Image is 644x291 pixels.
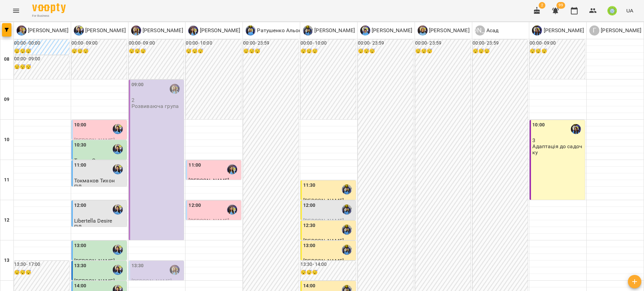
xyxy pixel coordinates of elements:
h6: 13:30 - 17:00 [14,261,69,268]
div: Асад [475,25,499,36]
h6: 00:00 - 00:00 [14,40,69,47]
h6: 😴😴😴 [358,48,413,55]
span: 2 [539,2,545,9]
p: Адаптація до садочку [532,143,584,155]
h6: 00:00 - 23:59 [473,40,528,47]
h6: 😴😴😴 [186,48,241,55]
h6: 13 [4,257,9,264]
label: 11:00 [74,162,87,169]
h6: 00:00 - 09:00 [129,40,184,47]
a: [PERSON_NAME] Асад [475,25,499,36]
h6: 00:00 - 09:00 [530,40,585,47]
a: В [PERSON_NAME] [532,25,584,36]
label: 11:00 [189,162,201,169]
p: ПД [74,184,82,189]
div: Базілєва Катерина [113,245,123,255]
button: UA [624,4,636,17]
h6: 😴😴😴 [14,269,69,276]
div: Базілєва Катерина [74,25,126,36]
label: 09:00 [131,81,144,89]
span: [PERSON_NAME] [303,238,344,244]
img: Казимирів Тетяна [170,84,180,94]
img: Б [418,25,428,36]
span: [PERSON_NAME] [303,258,344,264]
p: [PERSON_NAME] [542,26,584,35]
span: For Business [32,14,66,18]
span: Токмаков Тихон [74,177,115,184]
span: ТокарьОлександра [74,157,122,164]
label: 12:00 [189,202,201,209]
img: Базілєва Катерина [113,265,123,275]
img: Свириденко Аня [342,245,352,255]
img: Р [246,25,256,36]
img: Свириденко Аня [342,184,352,194]
div: Ігнатенко Оксана [188,25,240,36]
div: Г [589,25,599,36]
img: Свириденко Аня [342,225,352,235]
h6: 00:00 - 09:00 [71,40,127,47]
span: [PERSON_NAME] [189,177,229,184]
label: 13:00 [303,242,316,249]
p: [PERSON_NAME] [26,26,68,35]
img: Вахнован Діана [571,124,581,134]
span: Libertella Desire [74,218,112,224]
img: Б [74,25,84,36]
img: Ч [360,25,370,36]
a: С [PERSON_NAME] [303,25,355,36]
p: Асад [485,26,499,35]
p: Ратушенко Альона [256,26,305,35]
button: Menu [8,3,24,19]
p: [PERSON_NAME] [370,26,412,35]
span: [PERSON_NAME] [189,218,229,224]
img: С [303,25,313,36]
h6: 😴😴😴 [301,48,356,55]
div: Ігнатенко Оксана [227,164,237,174]
span: [PERSON_NAME] [303,218,344,224]
h6: 00:00 - 23:59 [358,40,413,47]
h6: 😴😴😴 [14,63,69,71]
span: [PERSON_NAME] [131,278,172,284]
h6: 00:00 - 23:59 [415,40,471,47]
img: Базілєва Катерина [113,164,123,174]
p: [PERSON_NAME] [313,26,355,35]
h6: 00:00 - 23:59 [243,40,299,47]
h6: 😴😴😴 [530,48,585,55]
span: [PERSON_NAME] [74,278,115,284]
div: Казимирів Тетяна [131,25,183,36]
img: Свириденко Аня [342,205,352,215]
img: І [188,25,198,36]
label: 10:00 [74,121,87,129]
p: [PERSON_NAME] [198,26,240,35]
h6: 08 [4,56,9,63]
h6: 00:00 - 10:00 [301,40,356,47]
img: Казимирів Тетяна [170,265,180,275]
a: Ч [PERSON_NAME] [360,25,412,36]
label: 14:00 [303,282,316,290]
label: 12:00 [74,202,87,209]
label: 14:00 [74,282,87,290]
img: Voopty Logo [32,3,66,13]
span: UA [626,7,633,14]
span: [PERSON_NAME] [74,258,115,264]
h6: 00:00 - 09:00 [14,55,69,63]
a: Б [PERSON_NAME] [418,25,470,36]
h6: 😴😴😴 [129,48,184,55]
img: К [131,25,141,36]
label: 12:30 [303,222,316,229]
label: 10:30 [74,141,87,149]
img: П [16,25,26,36]
a: І [PERSON_NAME] [188,25,240,36]
img: Базілєва Катерина [113,205,123,215]
h6: 11 [4,176,9,184]
label: 11:30 [303,182,316,189]
div: Чирва Юлія [360,25,412,36]
span: [PERSON_NAME] [74,137,115,143]
a: Б [PERSON_NAME] [74,25,126,36]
